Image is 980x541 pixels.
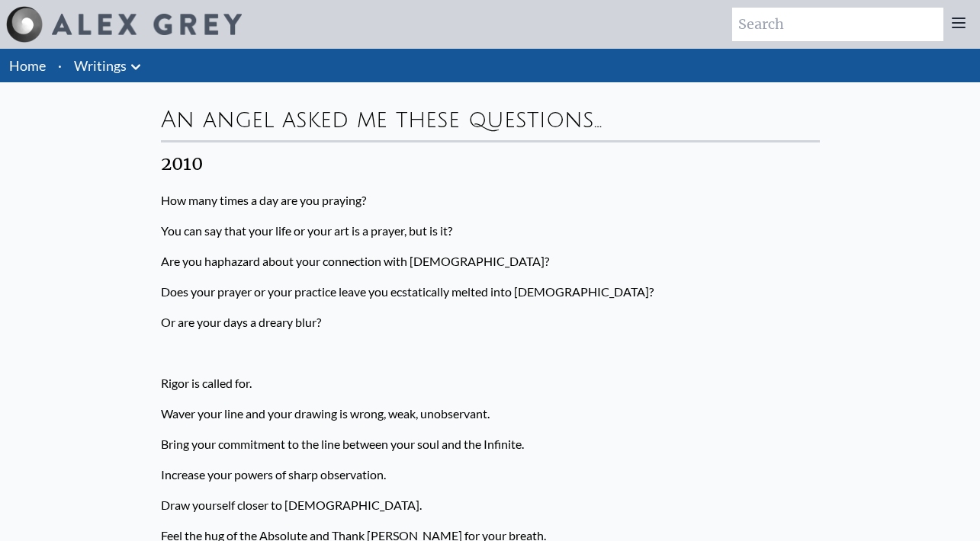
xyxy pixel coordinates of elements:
[161,459,820,490] p: Increase your powers of sharp observation.
[161,429,820,459] p: Bring your commitment to the line between your soul and the Infinite.
[161,152,820,176] div: 2010
[161,185,820,216] p: How many times a day are you praying?
[161,490,820,520] p: Draw yourself closer to [DEMOGRAPHIC_DATA].
[9,57,46,74] a: Home
[74,55,127,76] a: Writings
[161,307,820,338] p: Or are your days a dreary blur?
[161,94,820,140] div: An angel asked me these questions…
[161,246,820,277] p: Are you haphazard about your connection with [DEMOGRAPHIC_DATA]?
[161,216,820,246] p: You can say that your life or your art is a prayer, but is it?
[161,277,820,307] p: Does your prayer or your practice leave you ecstatically melted into [DEMOGRAPHIC_DATA]?
[161,368,820,399] p: Rigor is called for.
[52,49,68,82] li: ·
[161,399,820,429] p: Waver your line and your drawing is wrong, weak, unobservant.
[732,8,943,41] input: Search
